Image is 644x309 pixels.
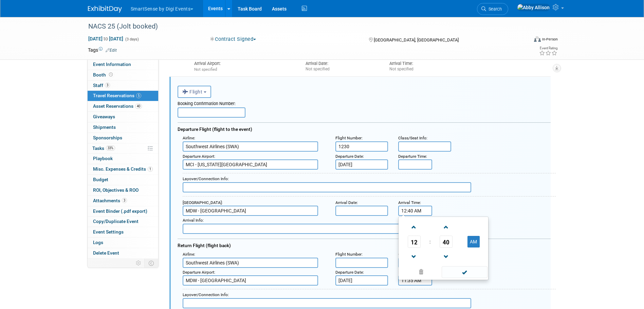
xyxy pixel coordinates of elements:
span: Class/Seat Info [398,136,426,140]
span: Departure Time [398,154,426,159]
div: Not specified [389,67,463,72]
div: Event Format [488,35,558,46]
span: [GEOGRAPHIC_DATA] [183,200,222,205]
a: Misc. Expenses & Credits1 [88,164,158,174]
small: : [183,200,223,205]
a: Clear selection [400,268,442,277]
div: In-Person [542,37,558,42]
span: Shipments [93,124,116,130]
span: Event Binder (.pdf export) [93,208,147,214]
small: : [183,218,204,223]
a: Event Binder (.pdf export) [88,206,158,217]
a: Event Information [88,59,158,70]
span: Logs [93,240,103,245]
span: Tasks [92,145,115,151]
span: Booth [93,72,114,78]
small: : [183,136,195,140]
small: : [335,270,364,275]
small: : [335,136,363,140]
a: Travel Reservations5 [88,91,158,101]
span: Misc. Expenses & Credits [93,166,153,172]
span: Arrival Date [335,200,357,205]
a: Increment Hour [408,218,421,236]
span: 40 [135,104,142,109]
button: Flight [178,86,211,98]
div: NACS 25 (Jolt booked) [86,20,518,33]
span: [DATE] [DATE] [88,36,124,42]
a: Tasks33% [88,143,158,154]
td: Tags [88,47,117,53]
span: Flight Number [335,252,362,257]
span: Layover/Connection Info [183,176,228,181]
span: Departure Date [335,154,363,159]
span: Pick Minute [440,236,453,248]
button: AM [467,236,480,247]
span: Event Settings [93,229,124,235]
span: 3 [122,198,127,203]
div: Not specified [306,67,379,72]
small: : [183,292,229,297]
span: Arrival Time [398,200,420,205]
span: Sponsorships [93,135,122,140]
small: : [183,270,215,275]
span: 1 [148,167,153,172]
a: Booth [88,70,158,80]
body: Rich Text Area. Press ALT-0 for help. [4,3,363,9]
span: Booth not reserved yet [108,72,114,77]
span: Airline [183,136,194,140]
span: (3 days) [125,37,139,41]
span: Attachments [93,198,127,203]
span: 33% [106,145,115,151]
span: [GEOGRAPHIC_DATA], [GEOGRAPHIC_DATA] [374,37,459,42]
small: : [398,200,421,205]
a: Logs [88,238,158,248]
img: ExhibitDay [88,6,122,13]
span: Staff [93,83,110,88]
a: Edit [106,48,117,53]
span: Delete Event [93,250,119,256]
a: Decrement Hour [408,248,421,265]
span: Departure Airport [183,270,214,275]
small: : [398,154,427,159]
span: Flight Number [335,136,362,140]
span: Airline [183,252,194,257]
a: Staff3 [88,81,158,91]
span: ROI, Objectives & ROO [93,187,139,193]
td: : [428,236,432,248]
span: 3 [105,83,110,88]
a: Asset Reservations40 [88,101,158,111]
div: Arrival Airport: [194,61,296,67]
small: : [398,136,427,140]
a: Event Settings [88,227,158,237]
span: Pick Hour [408,236,421,248]
a: Increment Minute [440,218,453,236]
span: Giveaways [93,114,115,119]
a: Attachments3 [88,196,158,206]
small: : [335,252,363,257]
a: Decrement Minute [440,248,453,265]
span: Flight [182,89,203,95]
td: Personalize Event Tab Strip [133,259,145,268]
span: Copy/Duplicate Event [93,219,139,224]
button: Contract Signed [208,36,259,43]
img: Format-Inperson.png [534,36,541,42]
span: Budget [93,177,108,182]
span: Layover/Connection Info [183,292,228,297]
small: : [183,252,195,257]
small: : [183,176,229,181]
span: Not specified [194,67,217,72]
a: Giveaways [88,112,158,122]
span: Search [486,6,502,12]
span: Event Information [93,62,131,67]
a: Copy/Duplicate Event [88,217,158,227]
div: Arrival Time: [389,61,463,67]
span: 5 [136,93,141,98]
span: Playbook [93,156,113,161]
a: Search [477,3,508,15]
span: Departure Date [335,270,363,275]
span: Return Flight (flight back) [178,243,231,248]
span: to [103,36,109,41]
div: Event Rating [539,47,557,50]
a: Sponsorships [88,133,158,143]
span: Travel Reservations [93,93,141,98]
